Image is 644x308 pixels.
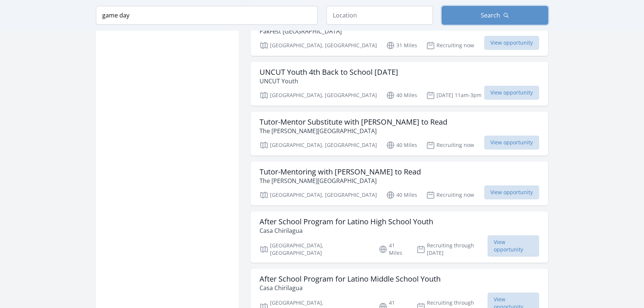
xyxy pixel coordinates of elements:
[260,283,441,292] p: Casa Chirilagua
[484,86,539,100] span: View opportunity
[426,190,474,199] p: Recruiting now
[251,12,548,56] a: PakFest [GEOGRAPHIC_DATA] PakFest [GEOGRAPHIC_DATA] [GEOGRAPHIC_DATA], [GEOGRAPHIC_DATA] 31 Miles...
[251,112,548,155] a: Tutor-Mentor Substitute with [PERSON_NAME] to Read The [PERSON_NAME][GEOGRAPHIC_DATA] [GEOGRAPHIC...
[481,11,500,20] span: Search
[379,242,408,257] p: 41 Miles
[251,211,548,263] a: After School Program for Latino High School Youth Casa Chirilagua [GEOGRAPHIC_DATA], [GEOGRAPHIC_...
[260,91,377,100] p: [GEOGRAPHIC_DATA], [GEOGRAPHIC_DATA]
[260,68,398,77] h3: UNCUT Youth 4th Back to School [DATE]
[260,242,370,257] p: [GEOGRAPHIC_DATA], [GEOGRAPHIC_DATA]
[426,141,474,150] p: Recruiting now
[442,6,548,25] button: Search
[484,185,539,199] span: View opportunity
[386,190,417,199] p: 40 Miles
[484,135,539,150] span: View opportunity
[260,41,377,50] p: [GEOGRAPHIC_DATA], [GEOGRAPHIC_DATA]
[416,242,487,257] p: Recruiting through [DATE]
[260,226,433,235] p: Casa Chirilagua
[260,190,377,199] p: [GEOGRAPHIC_DATA], [GEOGRAPHIC_DATA]
[487,235,539,257] span: View opportunity
[260,118,447,126] h3: Tutor-Mentor Substitute with [PERSON_NAME] to Read
[251,161,548,205] a: Tutor-Mentoring with [PERSON_NAME] to Read The [PERSON_NAME][GEOGRAPHIC_DATA] [GEOGRAPHIC_DATA], ...
[426,91,482,100] p: [DATE] 11am-3pm
[260,167,421,176] h3: Tutor-Mentoring with [PERSON_NAME] to Read
[386,41,417,50] p: 31 Miles
[96,6,318,25] input: Keyword
[386,141,417,150] p: 40 Miles
[260,77,398,86] p: UNCUT Youth
[260,176,421,185] p: The [PERSON_NAME][GEOGRAPHIC_DATA]
[251,62,548,106] a: UNCUT Youth 4th Back to School [DATE] UNCUT Youth [GEOGRAPHIC_DATA], [GEOGRAPHIC_DATA] 40 Miles [...
[260,275,441,283] h3: After School Program for Latino Middle School Youth
[260,141,377,150] p: [GEOGRAPHIC_DATA], [GEOGRAPHIC_DATA]
[260,217,433,226] h3: After School Program for Latino High School Youth
[426,41,474,50] p: Recruiting now
[484,36,539,50] span: View opportunity
[326,6,433,25] input: Location
[260,27,364,36] p: PakFest [GEOGRAPHIC_DATA]
[386,91,417,100] p: 40 Miles
[260,126,447,135] p: The [PERSON_NAME][GEOGRAPHIC_DATA]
